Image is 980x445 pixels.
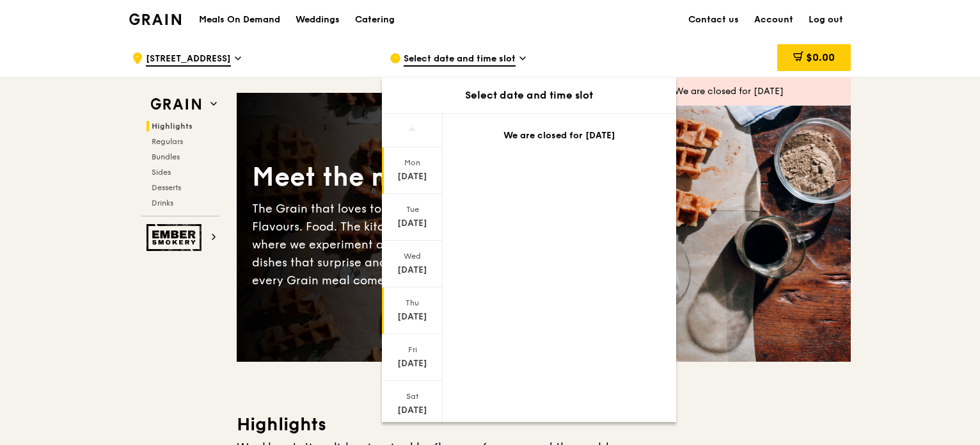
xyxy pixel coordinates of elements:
div: Catering [355,1,395,39]
span: Bundles [152,152,180,161]
div: We are closed for [DATE] [674,85,841,98]
span: Select date and time slot [404,53,516,67]
div: We are closed for [DATE] [458,129,661,142]
div: Fri [384,344,441,355]
div: [DATE] [384,311,441,323]
span: Sides [152,168,171,177]
h1: Meals On Demand [199,13,280,26]
h3: Highlights [237,413,851,436]
div: Mon [384,158,441,168]
div: Wed [384,251,441,261]
a: Catering [347,1,402,39]
div: [DATE] [384,357,441,370]
div: [DATE] [384,404,441,417]
img: Grain web logo [146,93,205,116]
span: Highlights [152,122,193,131]
div: Weddings [296,1,340,39]
span: $0.00 [806,51,835,63]
div: [DATE] [384,170,441,183]
div: Tue [384,204,441,214]
div: Select date and time slot [382,88,676,103]
div: The Grain that loves to play. With ingredients. Flavours. Food. The kitchen is our happy place, w... [252,200,544,289]
div: [DATE] [384,264,441,277]
img: Ember Smokery web logo [146,224,205,251]
div: [DATE] [384,217,441,230]
span: Desserts [152,183,181,192]
a: Log out [801,1,851,39]
span: Drinks [152,198,173,207]
div: Thu [384,298,441,308]
div: Sat [384,391,441,401]
a: Weddings [288,1,347,39]
a: Account [747,1,801,39]
span: [STREET_ADDRESS] [146,53,231,67]
div: Meet the new Grain [252,160,544,195]
img: Grain [129,13,181,25]
span: Regulars [152,137,183,146]
a: Contact us [681,1,747,39]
